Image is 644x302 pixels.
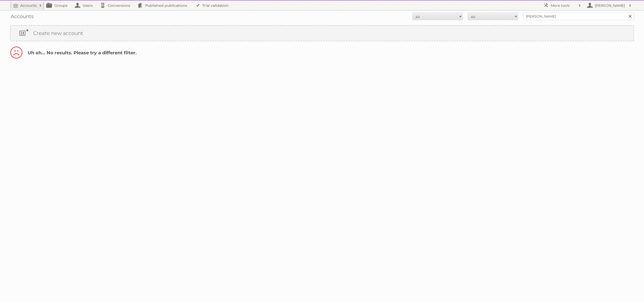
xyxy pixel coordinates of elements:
a: Trial validation [192,1,234,10]
a: More tools [541,1,584,10]
h2: More tools [551,3,576,8]
a: [PERSON_NAME] [584,1,634,10]
a: Users [73,1,98,10]
a: Conversions [98,1,135,10]
h2: Uh oh... No results. Please try a different filter. [10,46,634,61]
h2: Accounts [20,3,37,8]
a: Accounts [10,1,44,10]
a: Published publications [135,1,192,10]
a: Create new account [11,26,633,41]
h2: [PERSON_NAME] [594,3,626,8]
a: Groups [44,1,73,10]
